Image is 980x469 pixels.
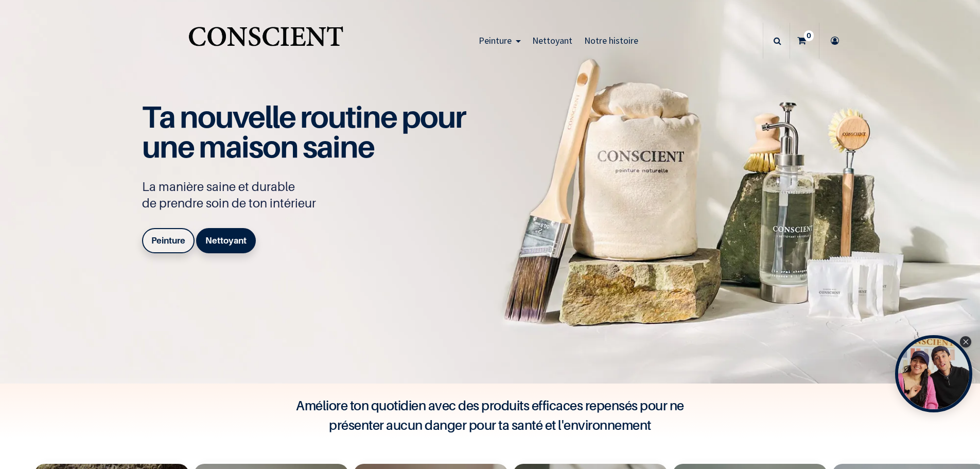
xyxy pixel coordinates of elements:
[479,34,512,46] span: Peinture
[151,235,185,246] b: Peinture
[895,335,972,412] div: Open Tolstoy widget
[196,228,256,253] a: Nettoyant
[142,228,195,253] a: Peinture
[804,30,814,41] sup: 0
[790,23,819,59] a: 0
[960,336,971,348] div: Close Tolstoy widget
[205,235,247,246] b: Nettoyant
[142,179,477,212] p: La manière saine et durable de prendre soin de ton intérieur
[927,403,975,451] iframe: Tidio Chat
[472,23,527,59] a: Peinture
[284,396,696,435] h4: Améliore ton quotidien avec des produits efficaces repensés pour ne présenter aucun danger pour t...
[532,34,572,46] span: Nettoyant
[895,335,972,412] div: Tolstoy bubble widget
[584,34,638,46] span: Notre histoire
[186,21,345,61] a: Logo of Conscient
[186,21,345,61] img: Conscient
[142,98,465,165] span: Ta nouvelle routine pour une maison saine
[895,335,972,412] div: Open Tolstoy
